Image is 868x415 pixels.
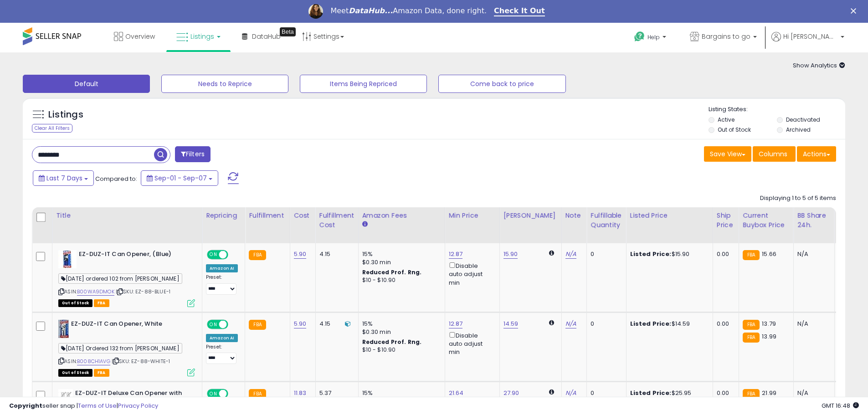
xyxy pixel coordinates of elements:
div: Amazon AI [206,334,238,342]
div: 15% [362,250,438,258]
span: OFF [227,390,241,398]
i: Get Help [634,31,645,42]
span: 2025-09-15 16:48 GMT [822,401,859,410]
span: All listings that are currently out of stock and unavailable for purchase on Amazon [58,369,92,377]
label: Deactivated [786,116,820,123]
i: DataHub... [349,6,393,15]
a: Listings [169,23,227,50]
b: Reduced Prof. Rng. [362,338,422,346]
div: N/A [797,389,827,397]
div: BB Share 24h. [797,211,831,230]
div: Disable auto adjust min [449,261,493,287]
div: Preset: [206,274,238,295]
img: Profile image for Georgie [308,4,323,19]
span: Listings [190,32,214,41]
button: Needs to Reprice [161,75,288,93]
a: 15.90 [503,250,518,259]
span: 13.99 [762,332,776,341]
span: Sep-01 - Sep-07 [154,174,207,183]
div: $10 - $10.90 [362,277,438,284]
a: N/A [565,250,576,259]
div: 5.37 [319,389,351,397]
div: Note [565,211,583,220]
div: 15% [362,320,438,328]
div: Clear All Filters [32,124,72,133]
a: B00WA9DMOK [77,288,114,296]
div: 15% [362,389,438,397]
a: Check It Out [494,6,545,16]
div: [PERSON_NAME] [503,211,558,220]
div: Preset: [206,344,238,364]
a: N/A [565,319,576,328]
img: 41DPxDxWzeL._SL40_.jpg [58,389,73,407]
small: FBA [249,389,266,399]
button: Filters [175,146,211,162]
span: ON [208,320,219,328]
span: ON [208,251,219,259]
button: Save View [704,146,751,162]
div: Close [851,8,860,14]
a: Overview [107,23,162,50]
div: 0.00 [717,389,732,397]
a: 12.87 [449,319,463,328]
label: Archived [786,126,811,133]
div: 0.00 [717,320,732,328]
span: Bargains to go [702,32,750,41]
div: Amazon AI [206,264,238,272]
div: ASIN: [58,320,195,376]
button: Sep-01 - Sep-07 [141,170,218,186]
a: Privacy Policy [118,401,158,410]
div: seller snap | | [9,402,158,410]
div: Meet Amazon Data, done right. [330,6,487,15]
div: 0.00 [717,250,732,258]
div: Min Price [449,211,496,220]
div: 0 [591,320,619,328]
b: EZ-DUZ-IT Deluxe Can Opener with Black Grips (Set of 2) [75,389,186,408]
small: FBA [743,389,760,399]
div: Fulfillment Cost [319,211,354,230]
span: Hi [PERSON_NAME] [783,32,838,41]
span: 13.79 [762,319,776,328]
a: 12.87 [449,250,463,259]
span: Columns [759,149,787,159]
div: Fulfillment [249,211,286,220]
span: Overview [125,32,155,41]
p: Listing States: [709,105,845,114]
span: ON [208,390,219,398]
div: 0 [591,389,619,397]
div: Current Buybox Price [743,211,790,230]
small: FBA [249,250,266,260]
span: FBA [94,369,109,377]
a: DataHub [235,23,288,50]
div: Cost [294,211,312,220]
div: Ship Price [717,211,735,230]
a: 11.83 [294,389,307,398]
small: Amazon Fees. [362,220,368,229]
button: Actions [797,146,836,162]
div: 4.15 [319,320,351,328]
span: | SKU: EZ-88-WHITE-1 [112,358,170,365]
button: Come back to price [438,75,565,93]
button: Default [23,75,150,93]
div: Tooltip anchor [280,27,296,36]
div: $14.59 [630,320,706,328]
div: Amazon Fees [362,211,441,220]
div: 0 [591,250,619,258]
div: 4.15 [319,250,351,258]
span: OFF [227,320,241,328]
span: FBA [94,299,109,307]
div: Disable auto adjust min [449,330,493,357]
span: Help [647,33,660,41]
b: EZ-DUZ-IT Can Opener, (Blue) [79,250,190,261]
button: Items Being Repriced [300,75,427,93]
div: $15.90 [630,250,706,258]
b: Listed Price: [630,319,672,328]
div: $25.95 [630,389,706,397]
small: FBA [249,320,266,330]
a: 21.64 [449,389,464,398]
span: | SKU: EZ-88-BLUE-1 [116,288,170,295]
div: $0.30 min [362,258,438,266]
b: Reduced Prof. Rng. [362,268,422,276]
div: Displaying 1 to 5 of 5 items [760,194,836,203]
span: 21.99 [762,389,776,397]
